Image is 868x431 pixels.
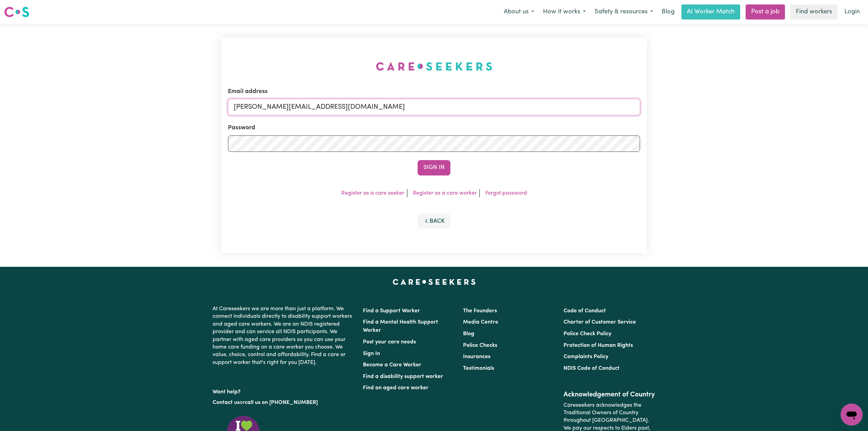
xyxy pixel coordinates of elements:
a: call us on [PHONE_NUMBER] [245,400,318,405]
h2: Acknowledgement of Country [564,391,655,399]
iframe: Button to launch messaging window [841,404,863,426]
button: Safety & resources [590,5,657,19]
a: Complaints Policy [564,354,608,360]
a: Charter of Customer Service [564,319,636,325]
a: Blog [463,331,474,337]
a: Post your care needs [363,339,416,345]
a: Contact us [213,400,240,405]
a: NDIS Code of Conduct [564,366,620,371]
p: Want help? [213,386,355,396]
a: Insurances [463,354,490,360]
p: or [213,396,355,409]
img: Careseekers logo [4,6,29,18]
a: Blog [657,4,679,19]
a: Forgot password [485,191,527,196]
a: The Founders [463,308,497,314]
a: Login [840,4,864,19]
a: Sign In [363,351,380,356]
a: Find a Support Worker [363,308,420,314]
a: Careseekers logo [4,4,29,20]
a: AI Worker Match [681,4,740,19]
button: About us [499,5,539,19]
a: Find a disability support worker [363,374,443,379]
a: Testimonials [463,366,494,371]
a: Register as a care seeker [341,191,404,196]
a: Become a Care Worker [363,362,421,368]
a: Register as a care worker [413,191,477,196]
button: How it works [539,5,590,19]
a: Find an aged care worker [363,385,429,391]
button: Sign In [418,160,450,175]
a: Protection of Human Rights [564,343,633,348]
a: Careseekers home page [393,279,476,285]
a: Police Check Policy [564,331,611,337]
label: Password [228,123,255,132]
a: Police Checks [463,343,497,348]
a: Post a job [746,4,785,19]
a: Media Centre [463,319,498,325]
a: Find workers [790,4,838,19]
a: Code of Conduct [564,308,606,314]
a: Find a Mental Health Support Worker [363,319,438,333]
button: Back [418,214,450,229]
label: Email address [228,87,268,96]
input: Email address [228,99,640,115]
p: At Careseekers we are more than just a platform. We connect individuals directly to disability su... [213,302,355,369]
